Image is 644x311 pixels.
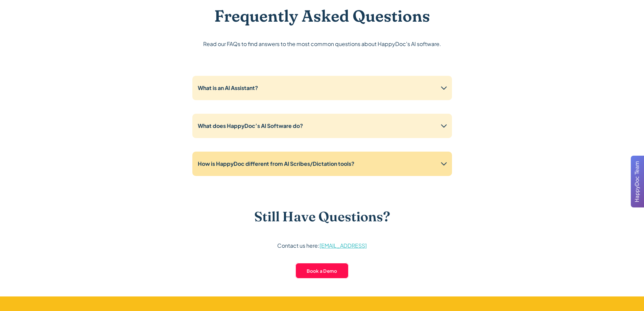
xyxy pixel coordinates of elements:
[319,242,367,249] a: [EMAIL_ADDRESS]
[254,208,390,225] h3: Still Have Questions?
[198,122,303,129] strong: What does HappyDoc’s AI Software do?
[198,160,354,167] strong: How is HappyDoc different from AI Scribes/Dictation tools?
[295,263,349,279] a: Book a Demo
[198,84,258,91] strong: What is an AI Assistant?
[214,6,430,26] h2: Frequently Asked Questions
[277,241,367,250] p: Contact us here:
[203,39,441,49] p: Read our FAQs to find answers to the most common questions about HappyDoc's AI software.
